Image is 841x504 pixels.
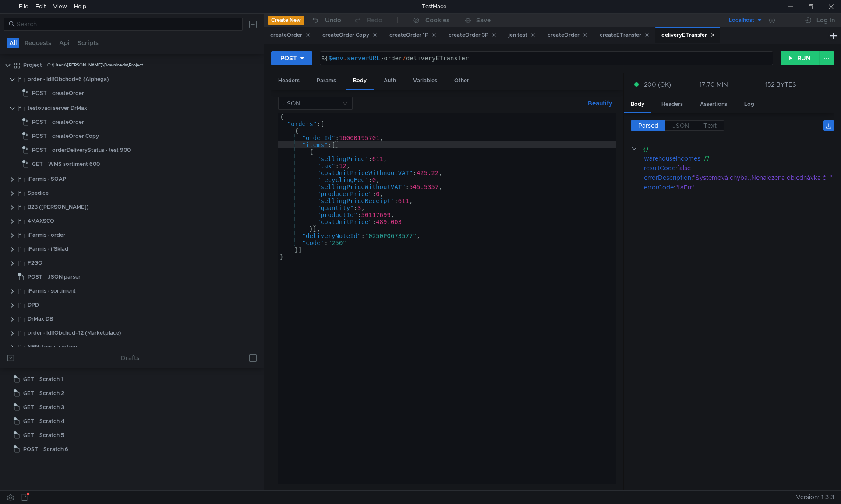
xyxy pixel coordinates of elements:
[48,157,100,171] div: WMS sortiment 600
[39,415,64,428] div: Scratch 4
[52,143,131,157] div: orderDeliveryStatus - test 900
[28,326,121,339] div: order - IdIfObchod=12 (Marketplace)
[28,270,42,283] span: POST
[75,38,101,48] button: Scripts
[280,53,297,63] div: POST
[43,443,68,456] div: Scratch 6
[389,31,436,40] div: createOrder 1P
[600,31,649,40] div: createETransfer
[23,429,34,442] span: GET
[28,298,39,311] div: DPD
[23,59,42,72] div: Project
[700,80,728,88] div: 17.70 MIN
[624,96,651,113] div: Body
[271,73,307,89] div: Headers
[28,101,87,115] div: testovaci server DrMax
[377,73,403,89] div: Auth
[644,154,700,163] div: warehouseIncomes
[661,31,715,40] div: deliveryETransfer
[584,98,616,108] button: Beautify
[28,242,68,255] div: iFarmis - ifSklad
[781,51,820,65] button: RUN
[449,31,496,40] div: createOrder 3P
[47,59,143,72] div: C:\Users\[PERSON_NAME]\Downloads\Project
[28,228,65,241] div: iFarmis - order
[796,491,834,504] span: Version: 1.3.3
[644,80,671,89] span: 200 (OK)
[23,401,34,414] span: GET
[28,73,109,86] div: order - IdIfObchod=6 (Alphega)
[447,73,476,89] div: Other
[476,17,491,23] div: Save
[28,312,53,325] div: DrMax DB
[52,129,99,143] div: createOrder Copy
[325,15,341,25] div: Undo
[729,16,754,24] div: Localhost
[548,31,587,40] div: createOrder
[39,387,64,400] div: Scratch 2
[23,415,34,428] span: GET
[737,96,761,112] div: Log
[32,115,47,129] span: POST
[310,73,343,89] div: Params
[367,15,382,25] div: Redo
[17,19,237,29] input: Search...
[406,73,444,89] div: Variables
[703,122,717,129] span: Text
[121,353,139,363] div: Drafts
[644,163,675,173] div: resultCode
[347,14,389,27] button: Redo
[7,38,19,48] button: All
[268,16,304,24] button: Create New
[271,51,312,65] button: POST
[39,401,64,414] div: Scratch 3
[23,443,38,456] span: POST
[32,157,43,171] span: GET
[654,96,690,112] div: Headers
[39,373,63,386] div: Scratch 1
[22,38,54,48] button: Requests
[702,13,763,27] button: Localhost
[52,87,84,100] div: createOrder
[672,122,689,129] span: JSON
[644,173,691,182] div: errorDescription
[39,429,64,442] div: Scratch 5
[509,31,535,40] div: jen test
[23,373,34,386] span: GET
[638,122,658,129] span: Parsed
[28,200,89,213] div: B2B ([PERSON_NAME])
[52,115,84,129] div: createOrder
[425,15,449,25] div: Cookies
[304,14,347,27] button: Undo
[816,15,835,25] div: Log In
[28,284,76,297] div: iFarmis - sortiment
[28,214,54,227] div: 4MAXSCO
[23,387,34,400] span: GET
[693,96,734,112] div: Assertions
[32,129,47,143] span: POST
[28,186,49,199] div: Spedice
[322,31,377,40] div: createOrder Copy
[644,182,674,192] div: errorCode
[28,256,42,269] div: F2GO
[765,80,796,88] div: 152 BYTES
[28,340,77,353] div: NEN- tendr. system
[32,87,47,100] span: POST
[270,31,310,40] div: createOrder
[28,172,66,185] div: iFarmis - SOAP
[346,73,374,90] div: Body
[32,143,47,157] span: POST
[48,270,81,283] div: JSON parser
[57,38,72,48] button: Api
